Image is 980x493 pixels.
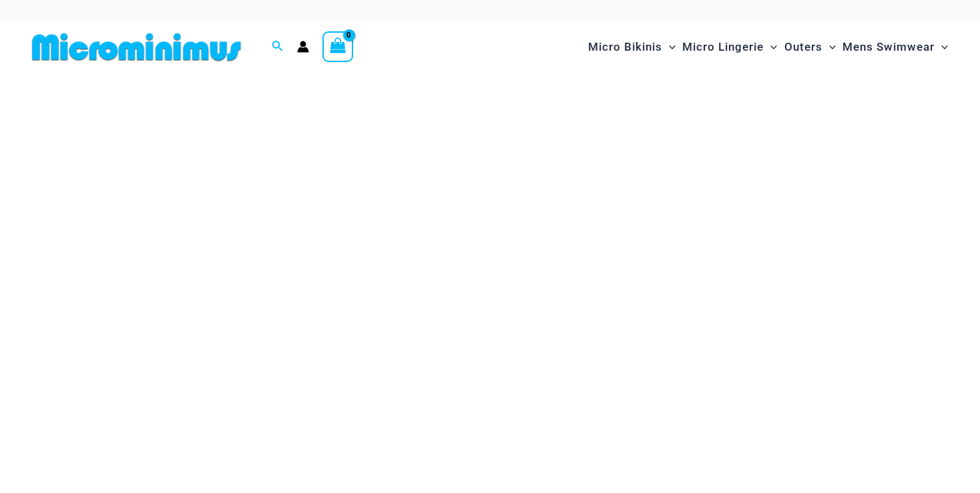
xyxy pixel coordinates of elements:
[682,30,764,64] span: Micro Lingerie
[662,30,676,64] span: Menu Toggle
[297,41,309,53] a: Account icon link
[583,25,953,69] nav: Site Navigation
[935,30,948,64] span: Menu Toggle
[764,30,777,64] span: Menu Toggle
[588,30,662,64] span: Micro Bikinis
[272,39,284,55] a: Search icon link
[784,30,822,64] span: Outers
[781,27,839,67] a: OutersMenu ToggleMenu Toggle
[822,30,836,64] span: Menu Toggle
[27,32,246,62] img: MM SHOP LOGO FLAT
[679,27,780,67] a: Micro LingerieMenu ToggleMenu Toggle
[322,31,353,62] a: View Shopping Cart, empty
[839,27,951,67] a: Mens SwimwearMenu ToggleMenu Toggle
[842,30,935,64] span: Mens Swimwear
[585,27,679,67] a: Micro BikinisMenu ToggleMenu Toggle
